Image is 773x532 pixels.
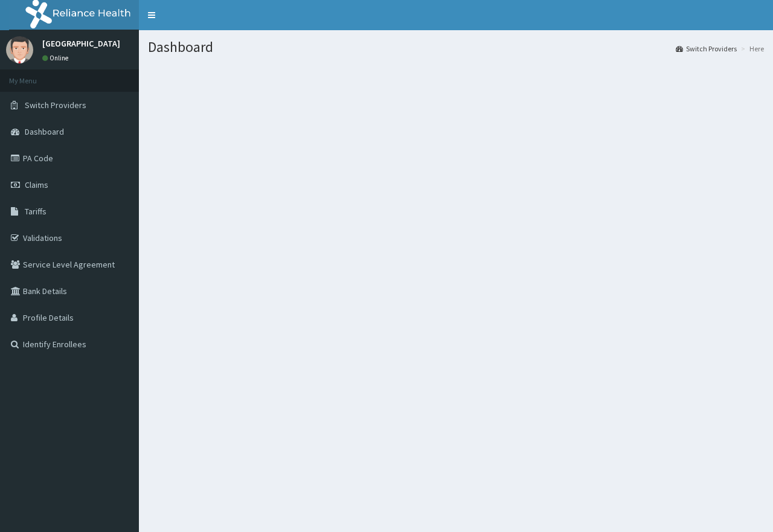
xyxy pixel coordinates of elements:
span: Switch Providers [25,100,86,111]
li: Here [738,43,764,54]
a: Switch Providers [676,43,737,54]
span: Tariffs [25,206,47,217]
h1: Dashboard [148,39,764,55]
a: Online [42,54,71,62]
span: Dashboard [25,126,64,137]
p: [GEOGRAPHIC_DATA] [42,39,120,48]
img: User Image [6,36,33,63]
span: Claims [25,179,48,190]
